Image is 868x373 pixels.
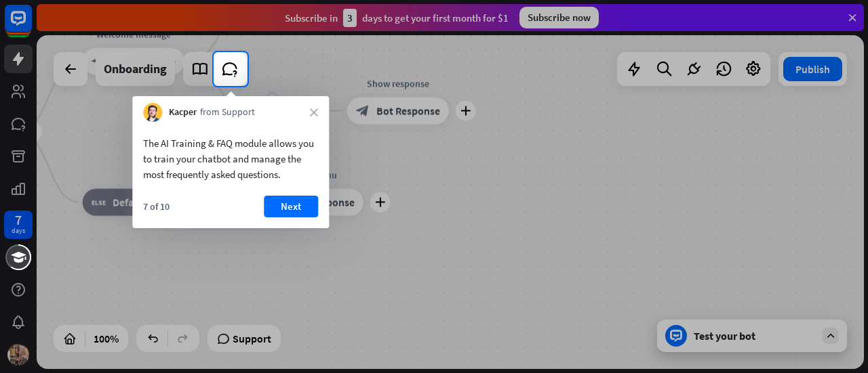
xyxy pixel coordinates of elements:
[200,106,255,119] span: from Support
[310,108,318,116] i: close
[11,5,52,46] button: Open LiveChat chat widget
[169,106,197,119] span: Kacper
[143,200,170,213] div: 7 of 10
[143,135,318,182] div: The AI Training & FAQ module allows you to train your chatbot and manage the most frequently aske...
[264,196,318,217] button: Next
